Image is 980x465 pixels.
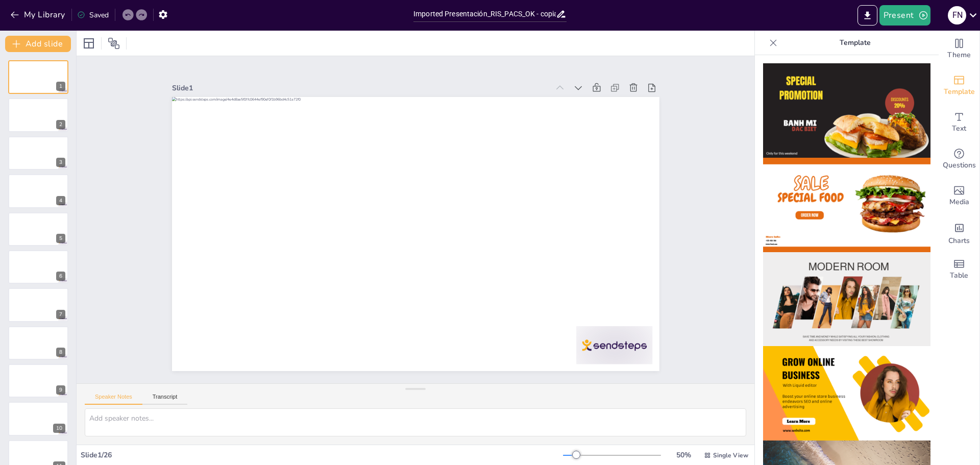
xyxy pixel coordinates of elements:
div: 3 [56,158,65,167]
img: thumb-3.png [763,252,930,347]
div: 10 [8,402,68,435]
div: 50 % [671,450,696,460]
button: F N [948,5,966,26]
div: 3 [8,136,68,170]
div: 7 [56,310,65,319]
div: 6 [56,272,65,281]
span: Theme [947,50,971,61]
div: Slide 1 / 26 [81,450,563,460]
span: Charts [948,235,970,247]
div: 2 [8,98,68,132]
input: Insert title [413,7,556,21]
div: 4 [8,174,68,208]
span: Position [108,37,120,50]
p: Template [781,31,928,55]
div: Change the overall theme [939,31,979,67]
div: 2 [56,120,65,129]
div: Slide 1 [232,263,563,460]
span: Media [949,197,969,208]
div: Add ready made slides [939,67,979,104]
div: 1 [8,60,68,94]
div: Saved [77,10,109,20]
span: Single View [713,451,748,459]
div: 1 [56,82,65,91]
div: Get real-time input from your audience [939,141,979,178]
div: 9 [56,385,65,395]
div: F N [948,6,966,25]
button: Speaker Notes [85,394,142,405]
div: Add a table [939,251,979,288]
div: Layout [81,35,97,52]
button: Transcript [142,394,188,405]
div: 8 [8,326,68,360]
div: Add charts and graphs [939,214,979,251]
button: Add slide [5,36,71,52]
div: 6 [8,250,68,284]
div: 7 [8,288,68,322]
div: Add text boxes [939,104,979,141]
button: My Library [8,7,69,23]
button: Export to PowerPoint [857,5,877,26]
div: 5 [8,212,68,246]
div: Add images, graphics, shapes or video [939,178,979,214]
div: 10 [53,424,65,433]
img: thumb-2.png [763,158,930,252]
div: 5 [56,234,65,243]
span: Questions [943,160,976,171]
span: Table [950,270,968,281]
img: thumb-1.png [763,63,930,158]
span: Template [944,86,975,97]
div: 4 [56,196,65,205]
div: 8 [56,348,65,357]
div: 9 [8,364,68,398]
img: thumb-4.png [763,346,930,440]
span: Text [952,123,966,134]
button: Present [879,5,930,26]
